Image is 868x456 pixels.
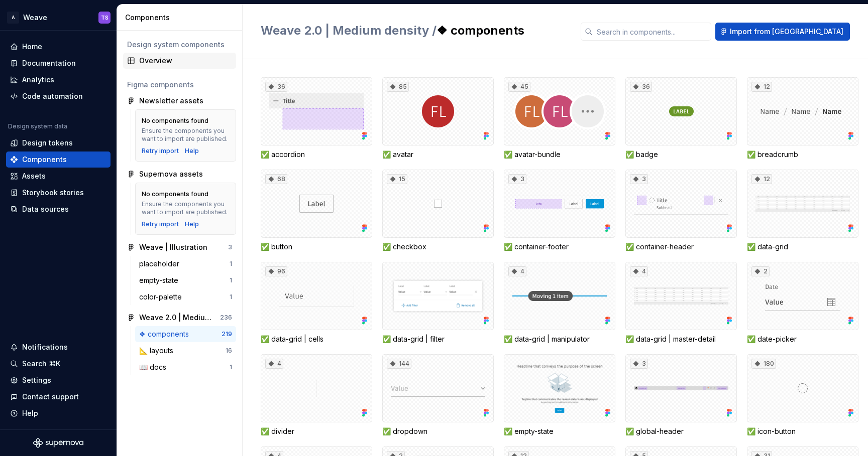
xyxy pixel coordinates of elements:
div: ✅ data-grid | filter [382,262,494,344]
div: 1 [230,276,232,284]
a: Storybook stories [6,185,111,201]
a: Data sources [6,201,111,217]
a: Documentation [6,55,111,71]
div: ✅ accordion [261,149,372,160]
div: ✅ avatar-bundle [504,149,615,160]
div: 4✅ data-grid | master-detail [625,262,737,344]
div: ❖ components [139,329,193,339]
div: TS [101,14,108,22]
div: 219 [222,330,232,338]
a: Design tokens [6,135,111,151]
div: Ensure the components you want to import are published. [142,127,230,143]
div: 3 [630,359,648,369]
div: Design tokens [22,138,73,148]
div: Data sources [22,204,69,214]
a: placeholder1 [135,256,236,272]
a: Home [6,39,111,55]
button: Retry import [142,147,179,155]
div: 45✅ avatar-bundle [504,77,615,160]
div: Weave 2.0 | Medium density [139,313,214,323]
button: Notifications [6,339,111,355]
div: Weave [23,13,47,23]
div: Code automation [22,91,83,101]
div: ✅ data-grid | filter [382,334,494,344]
a: Weave 2.0 | Medium density236 [123,310,236,326]
div: Assets [22,171,46,181]
a: Analytics [6,72,111,88]
div: 15✅ checkbox [382,170,494,252]
div: ✅ data-grid [747,242,858,252]
div: Search ⌘K [22,359,60,369]
div: Design system components [127,40,232,50]
div: 3 [630,174,648,184]
div: Contact support [22,392,79,402]
a: Supernova assets [123,166,236,182]
div: ✅ empty-state [504,354,615,436]
div: Home [22,42,42,52]
div: 85 [387,82,409,92]
div: 📖 docs [139,362,170,372]
div: No components found [142,190,208,198]
div: 236 [220,314,232,322]
div: Figma components [127,80,232,90]
a: Assets [6,168,111,184]
a: Components [6,151,111,168]
a: Newsletter assets [123,93,236,109]
div: 3✅ container-header [625,170,737,252]
div: Overview [139,56,232,66]
div: 36 [630,82,652,92]
a: Code automation [6,88,111,104]
h2: ❖ components [261,23,569,39]
div: Newsletter assets [139,96,203,106]
span: Weave 2.0 | Medium density / [261,23,437,38]
a: Settings [6,372,111,388]
div: Documentation [22,58,76,68]
div: Components [125,13,238,23]
div: Components [22,155,67,165]
div: 3 [228,243,232,251]
a: Weave | Illustration3 [123,239,236,255]
div: 36✅ badge [625,77,737,160]
div: 4 [508,266,526,276]
div: 3✅ container-footer [504,170,615,252]
button: Search ⌘K [6,356,111,372]
div: ✅ breadcrumb [747,149,858,160]
div: 3✅ global-header [625,354,737,436]
div: ✅ data-grid | cells [261,334,372,344]
div: 4✅ divider [261,354,372,436]
div: 1 [230,260,232,268]
div: 2✅ date-picker [747,262,858,344]
div: Design system data [8,122,67,130]
div: No components found [142,117,208,125]
div: 1 [230,363,232,371]
div: 12✅ data-grid [747,170,858,252]
div: ✅ data-grid | manipulator [504,334,615,344]
div: ✅ divider [261,426,372,436]
div: placeholder [139,259,183,269]
div: 96 [265,266,287,276]
div: 144 [387,359,411,369]
div: 4 [630,266,648,276]
div: ✅ container-footer [504,242,615,252]
div: ✅ badge [625,149,737,160]
div: 180✅ icon-button [747,354,858,436]
a: Help [185,147,199,155]
div: ✅ checkbox [382,242,494,252]
div: ✅ empty-state [504,426,615,436]
div: ✅ date-picker [747,334,858,344]
div: ✅ data-grid | master-detail [625,334,737,344]
div: ✅ button [261,242,372,252]
div: A [7,12,19,24]
div: 12✅ breadcrumb [747,77,858,160]
button: Retry import [142,220,179,228]
div: ✅ avatar [382,149,494,160]
a: Help [185,220,199,228]
div: Ensure the components you want to import are published. [142,200,230,216]
div: ✅ container-header [625,242,737,252]
div: 4 [265,359,283,369]
a: Supernova Logo [33,438,83,448]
